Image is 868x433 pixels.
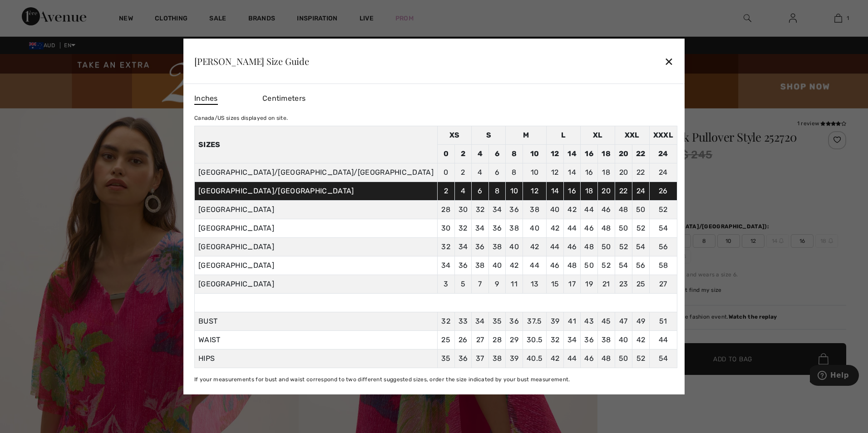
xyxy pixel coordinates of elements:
td: 56 [632,256,650,275]
span: 32 [441,317,450,325]
td: 40 [547,201,564,219]
span: 25 [441,335,450,344]
td: 8 [506,163,523,182]
td: 16 [563,182,581,201]
td: 34 [454,238,472,256]
td: 6 [472,182,489,201]
div: ✕ [664,52,674,71]
span: 33 [459,317,468,325]
td: 52 [632,219,650,238]
td: 12 [547,163,564,182]
td: 2 [454,145,472,163]
span: 43 [584,317,594,325]
th: Sizes [194,126,437,163]
td: 6 [488,163,506,182]
span: 51 [659,317,667,325]
td: 14 [563,163,581,182]
td: 4 [472,145,489,163]
td: 24 [632,182,650,201]
td: 38 [506,219,523,238]
span: 28 [493,335,502,344]
td: HIPS [194,349,437,368]
td: 10 [523,163,546,182]
span: 34 [567,335,577,344]
td: XXXL [649,126,677,145]
td: 17 [563,275,581,294]
td: 11 [506,275,523,294]
td: 4 [454,182,472,201]
td: 54 [632,238,650,256]
td: 2 [437,182,454,201]
td: XL [581,126,615,145]
td: 56 [649,238,677,256]
td: 58 [649,256,677,275]
td: 48 [615,201,632,219]
span: 38 [602,335,611,344]
span: 37.5 [527,317,542,325]
td: 7 [472,275,489,294]
span: Help [20,6,39,15]
td: 36 [506,201,523,219]
td: 38 [472,256,489,275]
td: 4 [472,163,489,182]
td: 24 [649,163,677,182]
td: 36 [454,256,472,275]
td: 50 [632,201,650,219]
td: XXL [615,126,649,145]
td: 42 [523,238,546,256]
td: 27 [649,275,677,294]
td: [GEOGRAPHIC_DATA] [194,275,437,294]
span: 30.5 [527,335,542,344]
span: 35 [493,317,502,325]
span: Centimeters [262,94,306,103]
span: 49 [636,317,646,325]
td: 21 [597,275,615,294]
td: 0 [437,145,454,163]
td: 14 [563,145,581,163]
td: 34 [488,201,506,219]
td: 32 [454,219,472,238]
td: 50 [597,238,615,256]
td: 9 [488,275,506,294]
span: 39 [510,354,519,363]
td: 5 [454,275,472,294]
td: 16 [581,145,598,163]
span: 47 [619,317,628,325]
td: 6 [488,145,506,163]
td: 30 [437,219,454,238]
td: 19 [581,275,598,294]
div: Canada/US sizes displayed on site. [194,114,677,122]
td: 12 [547,145,564,163]
span: 44 [567,354,577,363]
td: 46 [581,219,598,238]
td: 22 [632,163,650,182]
td: 40 [523,219,546,238]
td: 2 [454,163,472,182]
td: 36 [472,238,489,256]
td: [GEOGRAPHIC_DATA]/[GEOGRAPHIC_DATA] [194,182,437,201]
td: M [506,126,547,145]
span: 42 [551,354,560,363]
td: 18 [597,163,615,182]
td: 42 [547,219,564,238]
td: 42 [506,256,523,275]
td: 54 [615,256,632,275]
td: 20 [597,182,615,201]
span: 37 [476,354,484,363]
td: 54 [649,219,677,238]
td: 32 [472,201,489,219]
span: 36 [509,317,519,325]
span: 27 [476,335,484,344]
td: 24 [649,145,677,163]
div: If your measurements for bust and waist correspond to two different suggested sizes, order the si... [194,375,677,384]
span: 32 [551,335,560,344]
span: 40 [619,335,628,344]
span: 40.5 [527,354,542,363]
td: 18 [581,182,598,201]
span: 46 [584,354,594,363]
td: 46 [563,238,581,256]
td: 20 [615,145,632,163]
td: 38 [523,201,546,219]
td: 48 [597,219,615,238]
td: 52 [649,201,677,219]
